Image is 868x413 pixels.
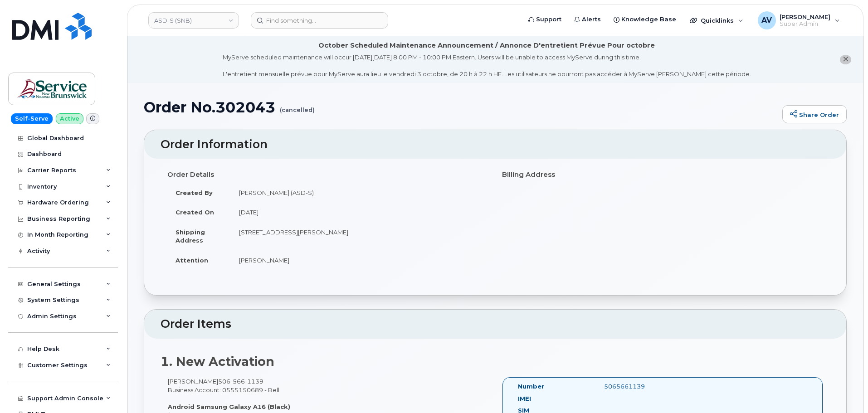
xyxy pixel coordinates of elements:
[231,183,488,203] td: [PERSON_NAME] (ASD-S)
[144,99,778,115] h1: Order No.302043
[161,318,830,330] h2: Order Items
[782,105,847,123] a: Share Order
[176,228,205,244] strong: Shipping Address
[231,202,488,222] td: [DATE]
[518,382,544,391] label: Number
[280,99,315,113] small: (cancelled)
[840,55,851,64] button: close notification
[176,209,214,216] strong: Created On
[176,189,213,196] strong: Created By
[161,138,830,151] h2: Order Information
[167,171,488,179] h4: Order Details
[218,378,263,385] span: 506
[231,222,488,250] td: [STREET_ADDRESS][PERSON_NAME]
[176,257,208,264] strong: Attention
[597,382,718,391] div: 5065661139
[245,378,263,385] span: 1139
[502,171,823,179] h4: Billing Address
[223,53,751,78] div: MyServe scheduled maintenance will occur [DATE][DATE] 8:00 PM - 10:00 PM Eastern. Users will be u...
[168,403,290,410] strong: Android Samsung Galaxy A16 (Black)
[231,250,488,270] td: [PERSON_NAME]
[161,354,274,369] strong: 1. New Activation
[318,41,655,50] div: October Scheduled Maintenance Announcement / Annonce D'entretient Prévue Pour octobre
[518,394,531,403] label: IMEI
[230,378,245,385] span: 566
